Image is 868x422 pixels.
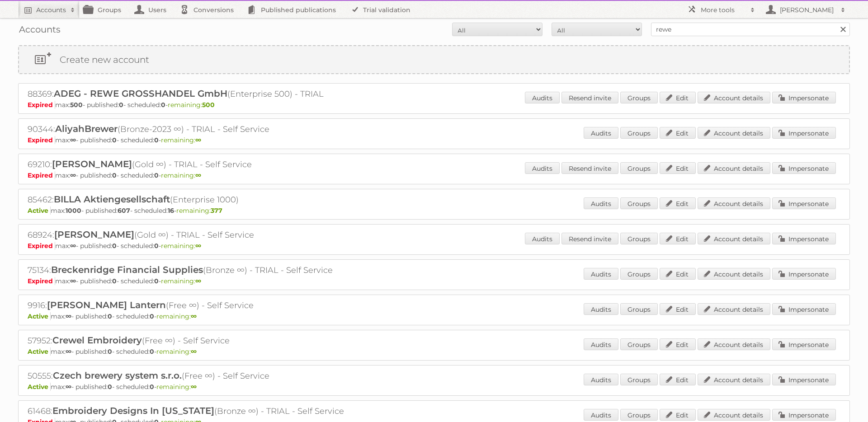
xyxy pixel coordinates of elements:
[28,277,840,285] p: max: - published: - scheduled: -
[202,101,215,109] strong: 500
[161,277,201,285] span: remaining:
[683,1,759,18] a: More tools
[28,194,344,206] h2: 85462: (Enterprise 1000)
[525,92,560,103] a: Audits
[660,127,696,139] a: Edit
[620,303,658,315] a: Groups
[70,136,76,144] strong: ∞
[620,197,658,209] a: Groups
[772,162,836,174] a: Impersonate
[191,312,197,320] strong: ∞
[660,197,696,209] a: Edit
[154,136,159,144] strong: 0
[243,1,345,18] a: Published publications
[52,335,142,346] span: Crewel Embroidery
[660,162,696,174] a: Edit
[55,123,118,134] span: AliyahBrewer
[698,409,770,421] a: Account details
[70,242,76,250] strong: ∞
[150,383,154,391] strong: 0
[28,136,840,144] p: max: - published: - scheduled: -
[28,300,344,311] h2: 9916: (Free ∞) - Self Service
[28,136,55,144] span: Expired
[161,242,201,250] span: remaining:
[772,197,836,209] a: Impersonate
[28,383,51,391] span: Active
[584,374,618,385] a: Audits
[211,206,222,215] strong: 377
[759,1,850,18] a: [PERSON_NAME]
[176,206,222,215] span: remaining:
[108,312,112,320] strong: 0
[772,338,836,350] a: Impersonate
[66,383,71,391] strong: ∞
[36,5,66,14] h2: Accounts
[28,405,344,417] h2: 61468: (Bronze ∞) - TRIAL - Self Service
[561,162,618,174] a: Resend invite
[154,242,159,250] strong: 0
[154,171,159,179] strong: 0
[620,127,658,139] a: Groups
[66,206,81,215] strong: 1000
[584,338,618,350] a: Audits
[70,171,76,179] strong: ∞
[778,5,836,14] h2: [PERSON_NAME]
[660,233,696,244] a: Edit
[525,233,560,244] a: Audits
[28,88,344,100] h2: 88369: (Enterprise 500) - TRIAL
[584,268,618,280] a: Audits
[191,383,197,391] strong: ∞
[108,347,112,356] strong: 0
[620,233,658,244] a: Groups
[150,312,154,320] strong: 0
[660,409,696,421] a: Edit
[54,229,134,240] span: [PERSON_NAME]
[52,159,132,169] span: [PERSON_NAME]
[53,370,182,381] span: Czech brewery system s.r.o.
[54,88,227,99] span: ADEG - REWE GROSSHANDEL GmbH
[584,197,618,209] a: Audits
[119,101,123,109] strong: 0
[54,194,170,205] span: BILLA Aktiengesellschaft
[561,92,618,103] a: Resend invite
[698,92,770,103] a: Account details
[112,136,117,144] strong: 0
[191,347,197,356] strong: ∞
[698,338,770,350] a: Account details
[28,335,344,347] h2: 57952: (Free ∞) - Self Service
[168,101,215,109] span: remaining:
[28,312,51,320] span: Active
[701,5,746,14] h2: More tools
[28,264,344,276] h2: 75134: (Bronze ∞) - TRIAL - Self Service
[660,303,696,315] a: Edit
[772,268,836,280] a: Impersonate
[28,171,55,179] span: Expired
[660,338,696,350] a: Edit
[698,268,770,280] a: Account details
[175,1,243,18] a: Conversions
[195,242,201,250] strong: ∞
[70,101,83,109] strong: 500
[561,233,618,244] a: Resend invite
[620,409,658,421] a: Groups
[620,162,658,174] a: Groups
[772,233,836,244] a: Impersonate
[47,300,166,310] span: [PERSON_NAME] Lantern
[80,1,130,18] a: Groups
[28,101,840,109] p: max: - published: - scheduled: -
[584,409,618,421] a: Audits
[112,277,117,285] strong: 0
[51,264,203,275] span: Breckenridge Financial Supplies
[66,312,71,320] strong: ∞
[525,162,560,174] a: Audits
[70,277,76,285] strong: ∞
[18,1,80,18] a: Accounts
[620,268,658,280] a: Groups
[28,347,51,356] span: Active
[28,206,840,215] p: max: - published: - scheduled: -
[195,277,201,285] strong: ∞
[108,383,112,391] strong: 0
[28,312,840,320] p: max: - published: - scheduled: -
[772,92,836,103] a: Impersonate
[28,229,344,241] h2: 68924: (Gold ∞) - TRIAL - Self Service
